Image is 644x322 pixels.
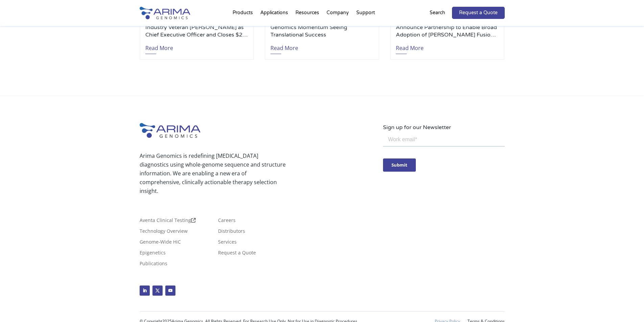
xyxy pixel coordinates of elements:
[452,7,505,19] a: Request a Quote
[140,261,167,269] a: Publications
[430,8,445,17] p: Search
[140,7,190,19] img: Arima-Genomics-logo
[145,16,248,39] a: Arima Genomics Appoints Genomics Industry Veteran [PERSON_NAME] as Chief Executive Officer and Cl...
[140,218,196,225] a: Aventa Clinical Testing
[218,229,245,236] a: Distributors
[383,123,505,132] p: Sign up for our Newsletter
[140,286,150,296] a: Follow on LinkedIn
[145,39,173,54] a: Read More
[396,39,424,54] a: Read More
[270,16,373,39] a: [PERSON_NAME] on Mendelspod: 3D Genomics Momentum Seeing Translational Success
[140,250,166,258] a: Epigenetics
[383,132,505,176] iframe: Form 0
[218,240,237,247] a: Services
[610,290,644,322] iframe: Chat Widget
[140,229,188,236] a: Technology Overview
[270,39,298,54] a: Read More
[140,240,181,247] a: Genome-Wide HiC
[218,218,236,225] a: Careers
[218,250,256,258] a: Request a Quote
[140,123,200,138] img: Arima-Genomics-logo
[140,151,286,195] p: Arima Genomics is redefining [MEDICAL_DATA] diagnostics using whole-genome sequence and structure...
[165,286,175,296] a: Follow on Youtube
[396,16,499,39] a: Arima Genomics and [PERSON_NAME] Announce Partnership to Enable Broad Adoption of [PERSON_NAME] F...
[152,286,163,296] a: Follow on X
